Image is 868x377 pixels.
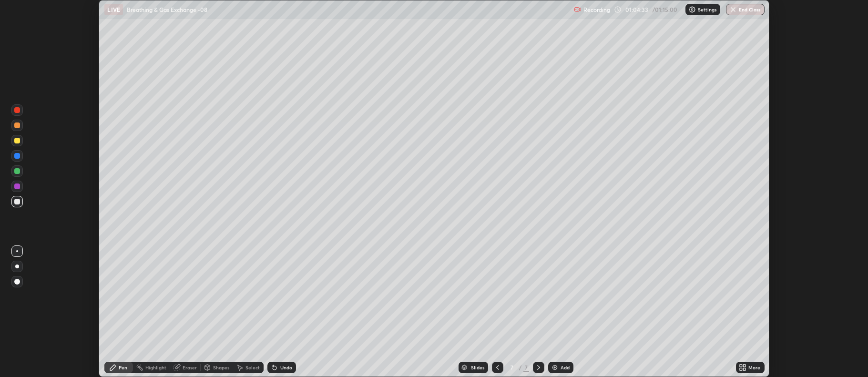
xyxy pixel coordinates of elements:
p: LIVE [107,6,120,13]
img: end-class-cross [729,6,737,13]
div: 7 [523,363,529,372]
div: Eraser [183,365,197,370]
p: Settings [698,7,716,12]
div: Pen [119,365,127,370]
div: Shapes [213,365,229,370]
img: class-settings-icons [688,6,696,13]
div: Add [561,365,570,370]
div: Undo [280,365,292,370]
img: add-slide-button [551,364,559,371]
div: / [519,365,521,370]
img: recording.375f2c34.svg [574,6,582,13]
div: Highlight [145,365,166,370]
p: Breathing & Gas Exchange -08 [127,6,207,13]
div: More [748,365,760,370]
div: Slides [471,365,484,370]
p: Recording [583,6,610,13]
div: 7 [507,365,517,370]
div: Select [245,365,260,370]
button: End Class [726,4,765,15]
